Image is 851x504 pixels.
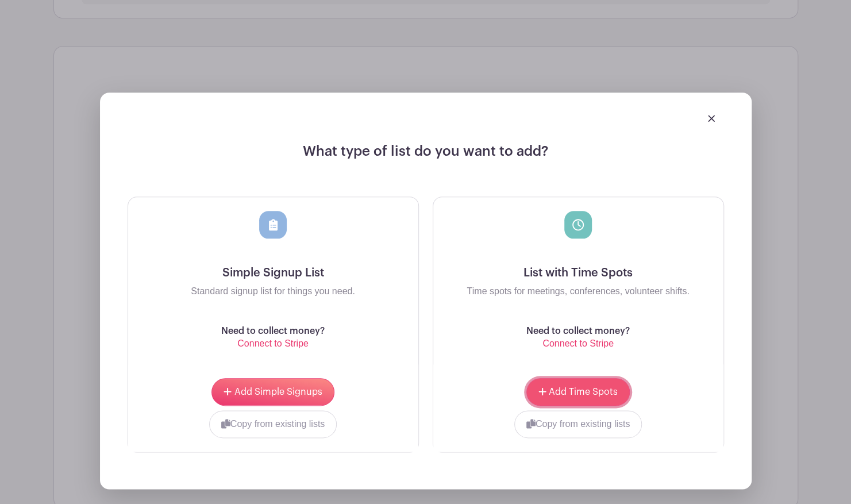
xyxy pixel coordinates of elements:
h6: Need to collect money? [221,326,325,337]
h4: What type of list do you want to add? [128,143,724,169]
p: Time spots for meetings, conferences, volunteer shifts. [442,284,714,298]
button: Copy from existing lists [514,410,642,438]
h5: Simple Signup List [137,266,409,280]
button: Add Simple Signups [211,378,334,406]
span: Add Time Spots [549,387,618,397]
img: close_button-5f87c8562297e5c2d7936805f587ecaba9071eb48480494691a3f1689db116b3.svg [708,115,715,122]
p: Connect to Stripe [221,337,325,351]
h6: Need to collect money? [526,326,630,337]
p: Connect to Stripe [526,337,630,351]
button: Copy from existing lists [209,410,337,438]
button: Add Time Spots [526,378,630,406]
h5: List with Time Spots [442,266,714,280]
a: Need to collect money? Connect to Stripe [221,326,325,351]
a: Need to collect money? Connect to Stripe [526,326,630,351]
p: Standard signup list for things you need. [137,284,409,298]
span: Add Simple Signups [234,387,322,397]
